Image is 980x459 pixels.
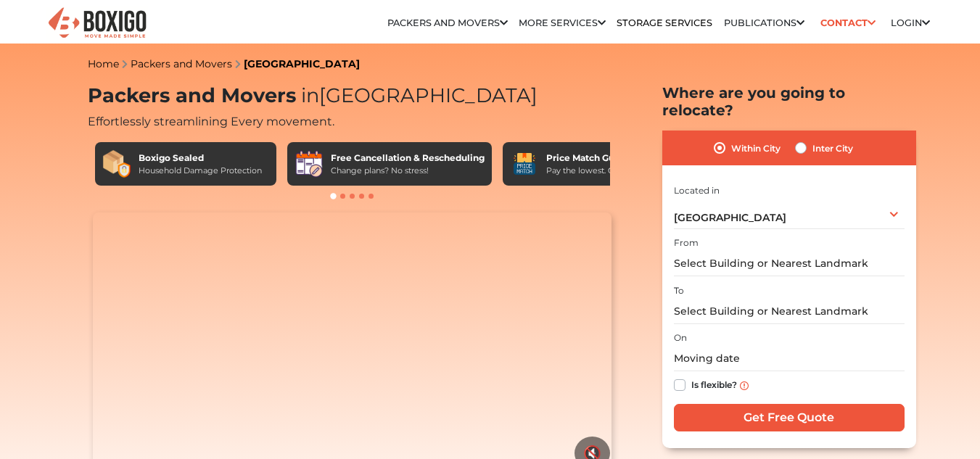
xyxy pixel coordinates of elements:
[102,149,131,178] img: Boxigo Sealed
[674,331,687,344] label: On
[546,152,656,165] div: Price Match Guarantee
[519,17,606,28] a: More services
[88,57,119,70] a: Home
[724,17,804,28] a: Publications
[674,346,905,371] input: Moving date
[674,211,786,224] span: [GEOGRAPHIC_DATA]
[510,149,539,178] img: Price Match Guarantee
[691,376,737,392] label: Is flexible?
[674,404,905,431] input: Get Free Quote
[88,84,617,108] h1: Packers and Movers
[131,57,232,70] a: Packers and Movers
[295,149,324,178] img: Free Cancellation & Rescheduling
[617,17,712,28] a: Storage Services
[674,251,905,276] input: Select Building or Nearest Landmark
[387,17,508,28] a: Packers and Movers
[740,381,749,390] img: info
[139,165,262,177] div: Household Damage Protection
[674,284,684,297] label: To
[88,115,334,128] span: Effortlessly streamlining Every movement.
[244,57,360,70] a: [GEOGRAPHIC_DATA]
[731,139,781,157] label: Within City
[891,17,930,28] a: Login
[674,236,699,249] label: From
[662,84,916,119] h2: Where are you going to relocate?
[296,83,538,107] span: [GEOGRAPHIC_DATA]
[815,12,880,34] a: Contact
[546,165,656,177] div: Pay the lowest. Guaranteed!
[331,165,485,177] div: Change plans? No stress!
[331,152,485,165] div: Free Cancellation & Rescheduling
[812,139,853,157] label: Inter City
[674,299,905,324] input: Select Building or Nearest Landmark
[46,6,148,41] img: Boxigo
[139,152,262,165] div: Boxigo Sealed
[301,83,319,107] span: in
[674,184,720,197] label: Located in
